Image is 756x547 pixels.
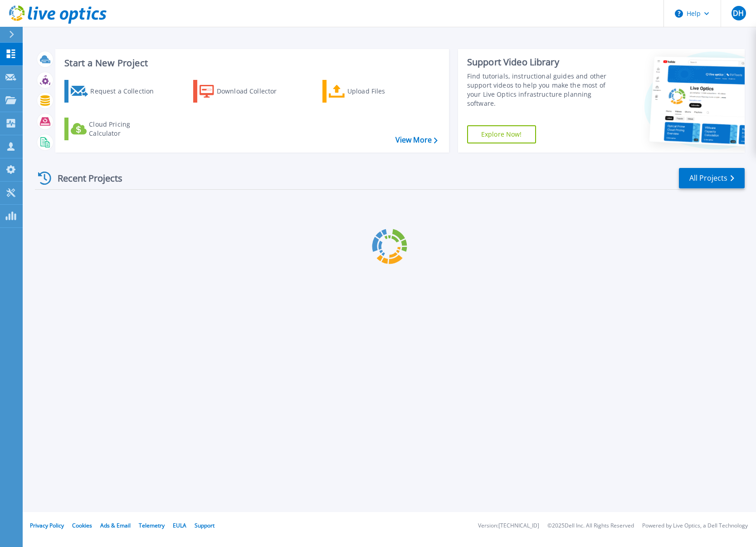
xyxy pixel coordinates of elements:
[642,523,748,529] li: Powered by Live Optics, a Dell Technology
[478,523,539,529] li: Version: [TECHNICAL_ID]
[467,56,612,68] div: Support Video Library
[139,522,165,529] a: Telemetry
[467,125,536,143] a: Explore Now!
[100,522,131,529] a: Ads & Email
[64,58,437,68] h3: Start a New Project
[217,82,289,100] div: Download Collector
[395,136,438,144] a: View More
[173,522,186,529] a: EULA
[547,523,634,529] li: © 2025 Dell Inc. All Rights Reserved
[64,118,166,140] a: Cloud Pricing Calculator
[347,82,420,100] div: Upload Files
[195,522,215,529] a: Support
[679,168,745,188] a: All Projects
[64,80,166,103] a: Request a Collection
[30,522,64,529] a: Privacy Policy
[322,80,424,103] a: Upload Files
[467,72,612,108] div: Find tutorials, instructional guides and other support videos to help you make the most of your L...
[193,80,294,103] a: Download Collector
[733,10,744,17] span: DH
[35,167,135,189] div: Recent Projects
[89,120,161,138] div: Cloud Pricing Calculator
[90,82,163,100] div: Request a Collection
[72,522,92,529] a: Cookies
